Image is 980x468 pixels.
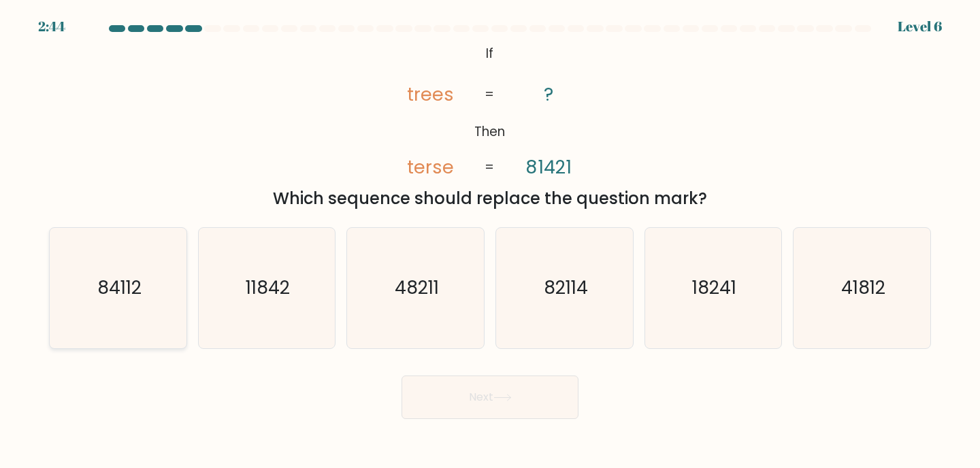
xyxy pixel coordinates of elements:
tspan: ? [544,82,554,107]
text: 11842 [246,275,290,301]
div: Which sequence should replace the question mark? [57,186,923,211]
tspan: = [485,158,495,177]
tspan: Then [474,122,505,141]
text: 18241 [692,275,736,301]
div: Level 6 [898,16,942,37]
text: 82114 [544,275,588,301]
tspan: 81421 [526,154,572,180]
tspan: terse [407,154,454,180]
tspan: = [485,86,495,104]
text: 41812 [841,275,885,301]
text: 84112 [97,275,142,301]
text: 48211 [395,275,439,301]
svg: @import url('[URL][DOMAIN_NAME]); [376,41,604,181]
div: 2:44 [38,16,65,37]
tspan: trees [407,82,454,107]
button: Next [402,375,578,419]
tspan: If [486,44,493,63]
